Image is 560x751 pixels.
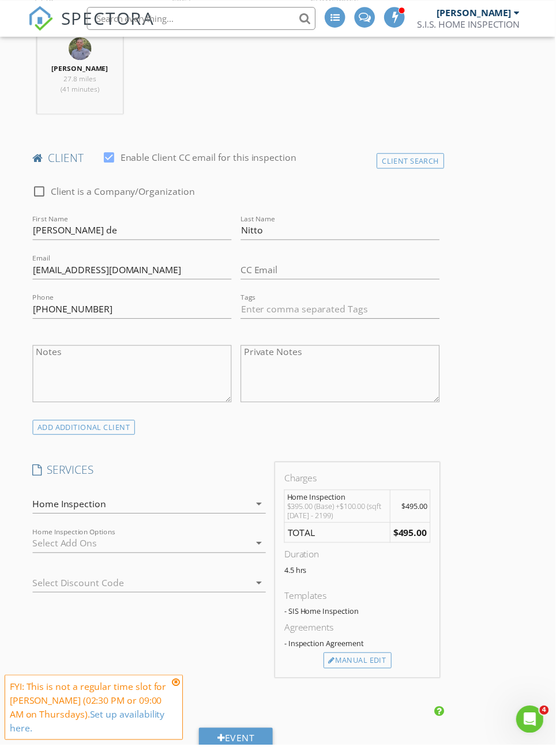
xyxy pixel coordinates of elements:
div: Manual Edit [326,658,395,674]
div: - Inspection Agreement [287,644,434,654]
iframe: Intercom live chat [521,712,548,739]
p: 4.5 hrs [287,571,434,580]
div: S.I.S. HOME INSPECTION [420,18,524,30]
div: Client Search [380,154,448,170]
strong: [PERSON_NAME] [52,64,109,74]
div: FYI: This is not a regular time slot for [PERSON_NAME] (02:30 PM or 09:00 AM on Thursdays). [10,686,170,741]
div: Duration [287,552,434,566]
label: Client is a Company/Organization [51,187,197,199]
i: arrow_drop_down [254,501,268,515]
strong: $495.00 [397,531,431,544]
div: Agreements [287,626,434,640]
label: Enable Client CC email for this inspection [122,153,299,164]
div: Home Inspection [290,497,391,506]
input: Search everything... [88,7,318,30]
span: 4 [544,712,554,721]
td: TOTAL [287,527,394,548]
div: - SIS Home Inspection [287,612,434,621]
span: $495.00 [405,505,431,516]
span: 27.8 miles [64,74,97,84]
img: The Best Home Inspection Software - Spectora [28,6,54,31]
h4: SERVICES [33,466,269,481]
div: Charges [287,475,434,489]
span: (41 minutes) [61,85,100,95]
img: p1001342.jpeg [69,37,92,61]
i: arrow_drop_down [254,541,268,555]
i: arrow_drop_down [254,581,268,595]
h4: INSPECTION EVENTS [33,711,444,726]
div: [PERSON_NAME] [441,7,516,18]
span: SPECTORA [62,6,156,30]
h4: client [33,152,444,167]
div: $395.00 (Base) +$100.00 (sqft [DATE] - 2199) [290,506,391,524]
div: Templates [287,594,434,607]
a: SPECTORA [28,16,156,40]
div: Home Inspection [33,503,107,514]
div: ADD ADDITIONAL client [33,424,137,439]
